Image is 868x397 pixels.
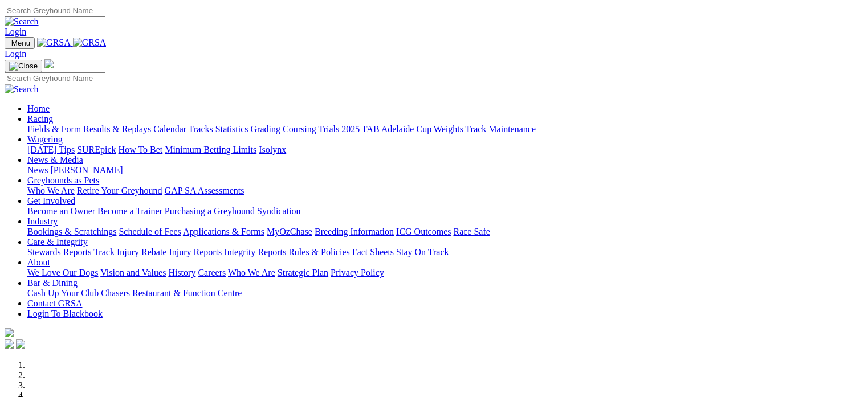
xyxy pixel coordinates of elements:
a: Racing [27,114,53,124]
div: Bar & Dining [27,288,863,298]
a: Login [5,27,26,36]
a: News & Media [27,155,83,165]
div: Care & Integrity [27,247,863,257]
a: [PERSON_NAME] [50,165,123,175]
a: Industry [27,216,58,226]
a: 2025 TAB Adelaide Cup [341,124,431,134]
a: Fields & Form [27,124,81,134]
div: Wagering [27,145,863,155]
div: Greyhounds as Pets [27,186,863,196]
a: Vision and Values [100,268,166,277]
a: Statistics [215,124,248,134]
a: Cash Up Your Club [27,288,99,298]
a: Care & Integrity [27,237,88,247]
a: Retire Your Greyhound [77,186,162,195]
a: MyOzChase [267,227,312,236]
a: Trials [318,124,339,134]
a: Who We Are [27,186,75,195]
a: History [168,268,195,277]
a: Become a Trainer [97,206,162,216]
a: Weights [434,124,463,134]
a: Breeding Information [315,227,394,236]
a: Race Safe [453,227,490,236]
a: Stay On Track [396,247,449,257]
a: News [27,165,48,175]
span: Menu [11,39,30,47]
a: How To Bet [119,145,163,154]
a: Rules & Policies [288,247,350,257]
a: Tracks [189,124,213,134]
img: GRSA [73,38,107,48]
a: [DATE] Tips [27,145,75,154]
a: Bar & Dining [27,278,78,288]
a: Track Injury Rebate [93,247,166,257]
a: Login [5,49,26,59]
a: SUREpick [77,145,116,154]
a: Applications & Forms [183,227,264,236]
img: twitter.svg [16,339,25,349]
a: Stewards Reports [27,247,91,257]
a: Home [27,104,50,113]
img: Search [5,17,39,27]
a: Purchasing a Greyhound [165,206,255,216]
a: Become an Owner [27,206,95,216]
img: logo-grsa-white.png [44,59,54,68]
a: Grading [251,124,280,134]
a: Calendar [153,124,186,134]
a: Fact Sheets [352,247,394,257]
a: Who We Are [228,268,275,277]
div: About [27,268,863,278]
a: Injury Reports [169,247,222,257]
a: ICG Outcomes [396,227,451,236]
a: Track Maintenance [466,124,536,134]
a: Wagering [27,134,63,144]
a: Privacy Policy [331,268,384,277]
img: Search [5,84,39,95]
div: News & Media [27,165,863,175]
a: Contact GRSA [27,298,82,308]
a: Results & Replays [83,124,151,134]
img: GRSA [37,38,71,48]
a: Syndication [257,206,300,216]
a: Schedule of Fees [119,227,181,236]
a: GAP SA Assessments [165,186,244,195]
a: Strategic Plan [278,268,328,277]
input: Search [5,5,105,17]
a: Careers [198,268,226,277]
img: facebook.svg [5,339,14,349]
a: Chasers Restaurant & Function Centre [101,288,242,298]
a: About [27,257,50,267]
div: Get Involved [27,206,863,216]
a: Coursing [283,124,316,134]
div: Industry [27,227,863,237]
a: Minimum Betting Limits [165,145,256,154]
a: Integrity Reports [224,247,286,257]
button: Toggle navigation [5,37,35,49]
img: logo-grsa-white.png [5,328,14,337]
a: Isolynx [259,145,286,154]
div: Racing [27,124,863,134]
a: Get Involved [27,196,75,206]
img: Close [9,62,38,71]
a: We Love Our Dogs [27,268,98,277]
a: Bookings & Scratchings [27,227,116,236]
a: Greyhounds as Pets [27,175,99,185]
a: Login To Blackbook [27,309,103,318]
button: Toggle navigation [5,60,42,72]
input: Search [5,72,105,84]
